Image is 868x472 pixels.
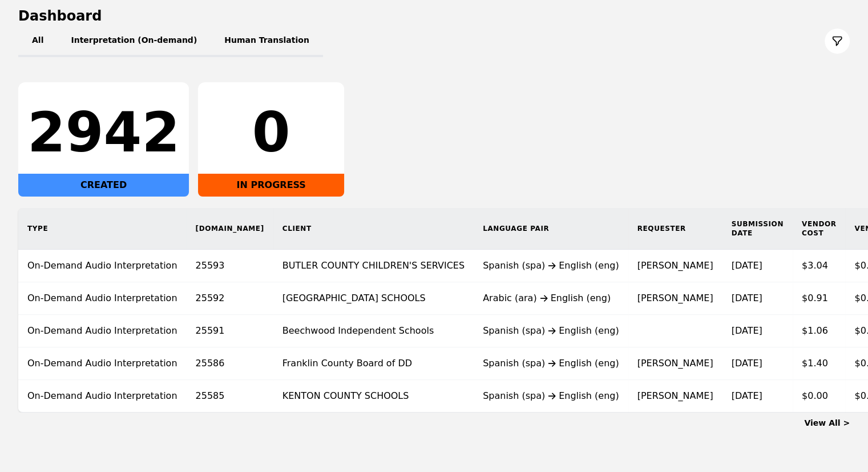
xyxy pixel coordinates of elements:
[273,282,474,315] td: [GEOGRAPHIC_DATA] SCHOOLS
[18,174,189,197] div: CREATED
[273,208,474,250] th: Client
[483,357,619,370] div: Spanish (spa) English (eng)
[483,389,619,403] div: Spanish (spa) English (eng)
[483,291,619,305] div: Arabic (ara) English (eng)
[187,380,273,413] td: 25585
[731,390,762,401] time: [DATE]
[273,380,474,413] td: KENTON COUNTY SCHOOLS
[793,208,846,250] th: Vendor Cost
[731,293,762,303] time: [DATE]
[187,282,273,315] td: 25592
[793,347,846,380] td: $1.40
[187,347,273,380] td: 25586
[474,208,628,250] th: Language Pair
[731,260,762,271] time: [DATE]
[628,380,722,413] td: [PERSON_NAME]
[804,418,850,427] a: View All >
[18,282,187,315] td: On-Demand Audio Interpretation
[483,324,619,338] div: Spanish (spa) English (eng)
[628,250,722,282] td: [PERSON_NAME]
[483,259,619,273] div: Spanish (spa) English (eng)
[793,282,846,315] td: $0.91
[793,380,846,413] td: $0.00
[18,208,187,250] th: Type
[211,25,323,57] button: Human Translation
[187,208,273,250] th: [DOMAIN_NAME]
[18,380,187,413] td: On-Demand Audio Interpretation
[825,29,850,54] button: Filter
[187,250,273,282] td: 25593
[628,282,722,315] td: [PERSON_NAME]
[18,25,57,57] button: All
[722,208,792,250] th: Submission Date
[731,358,762,369] time: [DATE]
[18,250,187,282] td: On-Demand Audio Interpretation
[793,315,846,347] td: $1.06
[628,347,722,380] td: [PERSON_NAME]
[27,105,180,160] div: 2942
[187,315,273,347] td: 25591
[628,208,722,250] th: Requester
[18,7,850,25] h1: Dashboard
[207,105,335,160] div: 0
[18,347,187,380] td: On-Demand Audio Interpretation
[18,315,187,347] td: On-Demand Audio Interpretation
[273,250,474,282] td: BUTLER COUNTY CHILDREN'S SERVICES
[273,347,474,380] td: Franklin County Board of DD
[731,325,762,336] time: [DATE]
[57,25,211,57] button: Interpretation (On-demand)
[273,315,474,347] td: Beechwood Independent Schools
[793,250,846,282] td: $3.04
[198,174,344,197] div: IN PROGRESS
